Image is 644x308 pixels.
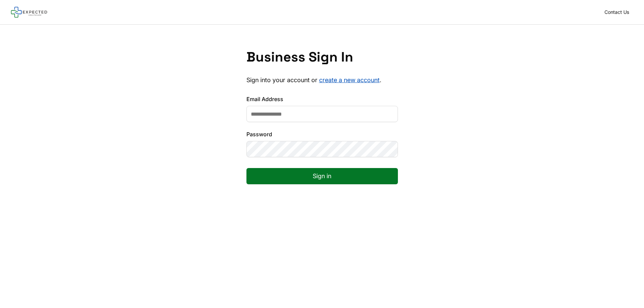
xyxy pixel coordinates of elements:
[246,95,398,103] label: Email Address
[246,49,398,65] h1: Business Sign In
[319,76,380,84] a: create a new account
[246,76,398,84] p: Sign into your account or .
[246,168,398,184] button: Sign in
[600,7,633,17] a: Contact Us
[246,130,398,138] label: Password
